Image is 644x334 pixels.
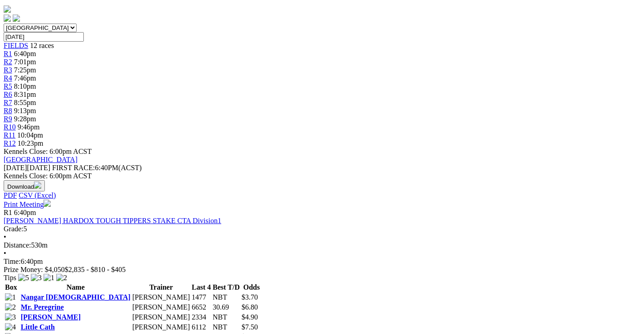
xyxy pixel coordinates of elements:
[14,74,36,82] span: 7:46pm
[4,139,16,147] a: R12
[242,303,258,311] span: $6.80
[4,115,12,123] a: R9
[14,91,36,98] span: 8:31pm
[44,274,54,282] img: 1
[4,74,12,82] a: R4
[4,258,21,265] span: Time:
[14,50,36,57] span: 6:40pm
[21,303,64,311] a: Mr. Peregrine
[4,164,27,172] span: [DATE]
[212,293,240,302] td: NBT
[4,249,6,257] span: •
[4,241,640,249] div: 530m
[14,107,36,115] span: 9:13pm
[4,5,11,13] img: logo-grsa-white.png
[132,283,190,292] th: Trainer
[20,283,131,292] th: Name
[18,123,40,131] span: 9:46pm
[56,274,67,282] img: 2
[212,283,240,292] th: Best T/D
[19,191,56,199] a: CSV (Excel)
[21,293,131,301] a: Nangar [DEMOGRAPHIC_DATA]
[5,283,17,291] span: Box
[4,14,11,22] img: facebook.svg
[21,313,81,321] a: [PERSON_NAME]
[191,313,211,322] td: 2334
[4,66,12,74] a: R3
[4,266,640,274] div: Prize Money: $4,050
[14,99,36,106] span: 8:55pm
[4,225,640,233] div: 5
[4,156,77,163] a: [GEOGRAPHIC_DATA]
[242,293,258,301] span: $3.70
[212,323,240,332] td: NBT
[4,233,6,241] span: •
[132,323,190,332] td: [PERSON_NAME]
[4,82,12,90] a: R5
[4,274,16,282] span: Tips
[191,303,211,312] td: 6652
[52,164,142,172] span: 6:40PM(ACST)
[4,148,92,155] span: Kennels Close: 6:00pm ACST
[4,42,28,49] a: FIELDS
[212,313,240,322] td: NBT
[132,313,190,322] td: [PERSON_NAME]
[132,303,190,312] td: [PERSON_NAME]
[191,283,211,292] th: Last 4
[5,293,16,301] img: 1
[242,313,258,321] span: $4.90
[191,323,211,332] td: 6112
[30,42,54,49] span: 12 races
[4,58,12,66] a: R2
[4,91,12,98] a: R6
[4,258,640,266] div: 6:40pm
[4,99,12,106] a: R7
[212,303,240,312] td: 30.69
[241,283,262,292] th: Odds
[17,131,43,139] span: 10:04pm
[14,58,36,66] span: 7:01pm
[65,266,126,273] span: $2,835 - $810 - $405
[14,209,36,216] span: 6:40pm
[31,274,42,282] img: 3
[4,180,45,191] button: Download
[4,209,12,216] span: R1
[14,66,36,74] span: 7:25pm
[4,191,640,200] div: Download
[4,32,84,42] input: Select date
[21,323,55,331] a: Little Cath
[4,107,12,115] a: R8
[4,123,16,131] a: R10
[132,293,190,302] td: [PERSON_NAME]
[5,303,16,311] img: 2
[4,241,31,249] span: Distance:
[52,164,95,172] span: FIRST RACE:
[5,323,16,331] img: 4
[34,181,41,189] img: download.svg
[4,225,24,233] span: Grade:
[4,131,15,139] a: R11
[44,200,51,207] img: printer.svg
[4,200,51,208] a: Print Meeting
[4,164,50,172] span: [DATE]
[5,313,16,321] img: 3
[4,50,12,57] a: R1
[242,323,258,331] span: $7.50
[191,293,211,302] td: 1477
[4,172,640,180] div: Kennels Close: 6:00pm ACST
[13,14,20,22] img: twitter.svg
[4,191,17,199] a: PDF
